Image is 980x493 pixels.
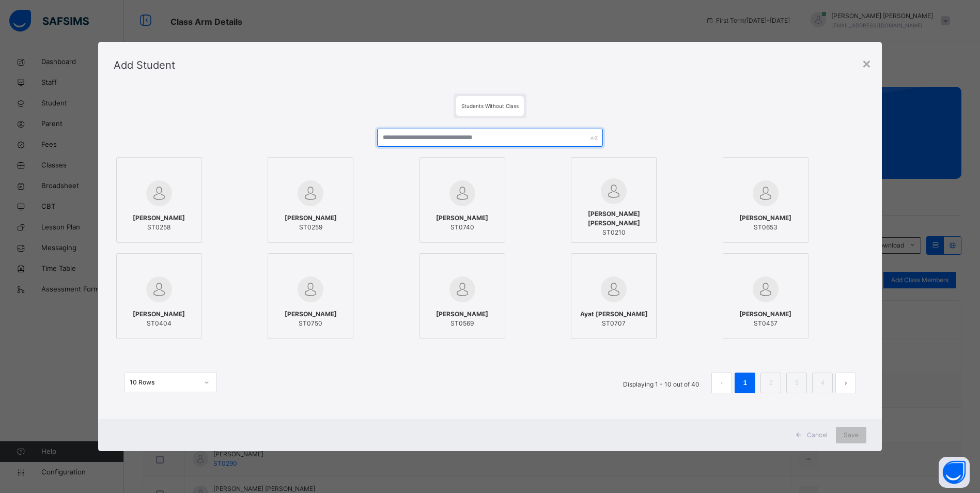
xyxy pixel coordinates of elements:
a: 4 [818,376,828,390]
span: Add Student [114,59,175,71]
div: 10 Rows [130,378,198,387]
img: default.svg [298,180,323,206]
span: ST0653 [739,223,791,232]
span: ST0707 [580,319,648,328]
img: default.svg [449,180,475,206]
span: Save [844,430,859,440]
li: 1 [735,373,755,393]
span: ST0258 [133,223,185,232]
span: ST0210 [577,228,651,237]
span: ST0259 [285,223,337,232]
img: default.svg [146,276,172,302]
span: Ayat [PERSON_NAME] [580,310,648,319]
span: [PERSON_NAME] [436,213,488,223]
span: [PERSON_NAME] [739,213,791,223]
div: × [862,52,872,74]
li: 2 [760,373,781,393]
span: [PERSON_NAME] [133,213,185,223]
a: 2 [766,376,776,390]
img: default.svg [601,276,627,302]
li: 上一页 [711,373,732,393]
img: default.svg [298,276,323,302]
span: ST0457 [739,319,791,328]
li: Displaying 1 - 10 out of 40 [615,373,707,393]
span: [PERSON_NAME] [285,213,337,223]
img: default.svg [601,178,627,204]
span: Students Without Class [461,103,519,109]
img: default.svg [753,180,779,206]
span: ST0404 [133,319,185,328]
a: 3 [792,376,802,390]
span: [PERSON_NAME] [739,310,791,319]
img: default.svg [146,180,172,206]
a: 1 [740,376,750,390]
span: [PERSON_NAME] [133,310,185,319]
span: Cancel [807,430,828,440]
li: 下一页 [835,373,856,393]
span: [PERSON_NAME] [PERSON_NAME] [577,209,651,228]
span: [PERSON_NAME] [436,310,488,319]
span: [PERSON_NAME] [285,310,337,319]
button: prev page [711,373,732,393]
li: 3 [786,373,807,393]
li: 4 [812,373,833,393]
img: default.svg [449,276,475,302]
span: ST0569 [436,319,488,328]
button: next page [835,373,856,393]
button: Open asap [939,457,970,488]
img: default.svg [753,276,779,302]
span: ST0740 [436,223,488,232]
span: ST0750 [285,319,337,328]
